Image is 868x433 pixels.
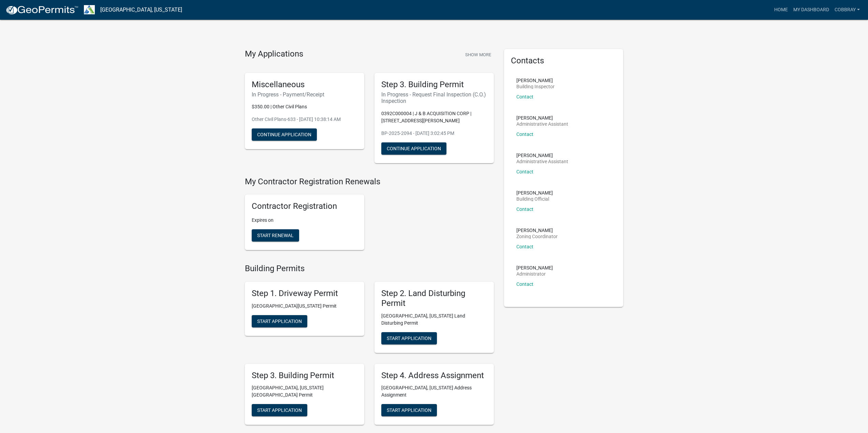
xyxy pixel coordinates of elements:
button: Start Application [381,404,437,416]
p: Other Civil Plans-633 - [DATE] 10:38:14 AM [252,116,357,123]
p: Zoning Coordinator [516,234,558,239]
h5: Miscellaneous [252,80,357,90]
p: [PERSON_NAME] [516,78,555,83]
a: Contact [516,169,533,174]
a: Contact [516,94,533,99]
a: [GEOGRAPHIC_DATA], [US_STATE] [100,4,182,16]
h4: My Applications [245,49,303,59]
span: Start Application [257,407,302,413]
p: $350.00 | Other Civil Plans [252,103,357,110]
p: [PERSON_NAME] [516,115,568,120]
h5: Step 2. Land Disturbing Permit [381,289,487,308]
button: Continue Application [252,128,317,141]
span: Start Application [387,335,431,341]
h5: Contractor Registration [252,201,357,211]
button: Show More [462,49,494,60]
p: Expires on [252,217,357,224]
a: Home [771,3,791,16]
a: My Dashboard [791,3,832,16]
button: Start Application [252,404,307,416]
p: BP-2025-2094 - [DATE] 3:02:45 PM [381,130,487,137]
h5: Step 1. Driveway Permit [252,289,357,298]
p: [PERSON_NAME] [516,153,568,158]
button: Start Renewal [252,229,299,242]
p: Building Official [516,197,553,201]
h6: In Progress - Payment/Receipt [252,91,357,98]
p: Administrative Assistant [516,122,568,126]
span: Start Application [387,407,431,413]
a: Contact [516,132,533,137]
a: Contact [516,281,533,287]
p: [GEOGRAPHIC_DATA][US_STATE] Permit [252,303,357,310]
a: Contact [516,206,533,212]
p: Administrator [516,272,553,276]
h4: Building Permits [245,264,494,274]
h5: Step 3. Building Permit [252,371,357,381]
p: 0392C000004 | J & B ACQUISITION CORP | [STREET_ADDRESS][PERSON_NAME] [381,110,487,124]
h5: Step 3. Building Permit [381,80,487,90]
a: Contact [516,244,533,249]
h5: Contacts [511,56,617,66]
p: Building Inspector [516,84,555,89]
button: Continue Application [381,142,446,155]
img: Troup County, Georgia [84,5,95,14]
p: [PERSON_NAME] [516,265,553,270]
p: [GEOGRAPHIC_DATA], [US_STATE] Land Disturbing Permit [381,312,487,327]
h6: In Progress - Request Final Inspection (C.O.) Inspection [381,91,487,104]
a: cobbray [832,3,863,16]
p: [PERSON_NAME] [516,228,558,233]
p: [GEOGRAPHIC_DATA], [US_STATE] Address Assignment [381,384,487,399]
button: Start Application [381,332,437,344]
button: Start Application [252,315,307,327]
p: Administrative Assistant [516,159,568,164]
h5: Step 4. Address Assignment [381,371,487,381]
span: Start Application [257,318,302,324]
h4: My Contractor Registration Renewals [245,177,494,187]
p: [GEOGRAPHIC_DATA], [US_STATE][GEOGRAPHIC_DATA] Permit [252,384,357,399]
wm-registration-list-section: My Contractor Registration Renewals [245,177,494,256]
p: [PERSON_NAME] [516,190,553,195]
span: Start Renewal [257,233,294,238]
